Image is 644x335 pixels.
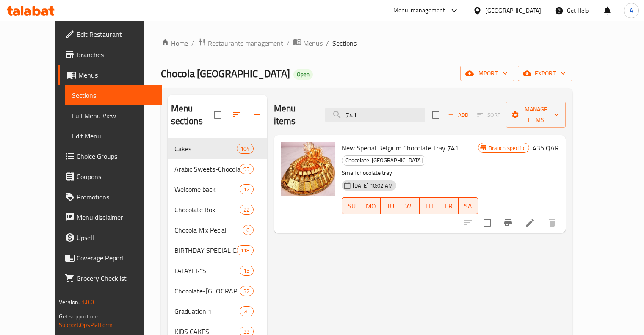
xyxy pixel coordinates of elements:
div: Graduation 120 [168,301,267,321]
span: 104 [237,145,253,153]
span: Select section first [472,108,506,122]
div: items [240,184,253,194]
button: WE [400,197,420,214]
span: Chocolate-[GEOGRAPHIC_DATA] [342,155,426,165]
div: FATAYER"S15 [168,260,267,281]
img: New Special Belgium Chocolate Tray 741 [281,142,335,196]
span: Grocery Checklist [77,273,155,283]
button: TH [420,197,439,214]
a: Sections [65,85,162,105]
span: 1.0.0 [81,296,94,307]
span: Chocola [GEOGRAPHIC_DATA] [161,64,290,83]
div: items [240,164,253,174]
a: Upsell [58,227,162,248]
span: Sort sections [227,105,247,125]
button: Add section [247,105,267,125]
span: Add [447,110,470,120]
a: Grocery Checklist [58,268,162,288]
span: Select to update [478,214,496,232]
div: Chocolate-[GEOGRAPHIC_DATA]32 [168,281,267,301]
span: 15 [240,267,253,275]
h2: Menu sections [171,102,214,127]
span: Edit Restaurant [77,29,155,39]
span: FATAYER"S [174,266,240,276]
a: Edit menu item [525,218,535,228]
span: Edit Menu [72,131,155,141]
div: Chocolate-Belgium [174,286,240,296]
nav: breadcrumb [161,38,572,49]
span: FR [442,200,455,212]
div: Welcome back12 [168,179,267,199]
div: Chocola Mix Pecial6 [168,220,267,240]
span: Restaurants management [208,38,283,48]
button: Add [445,108,472,122]
button: FR [439,197,459,214]
span: Chocola Mix Pecial [174,225,243,235]
h6: 435 QAR [533,142,559,154]
span: TU [384,200,397,212]
span: Coupons [77,172,155,182]
div: Chocolate-Belgium [342,155,426,166]
span: New Special Belgium Chocolate Tray 741 [342,141,459,154]
span: 95 [240,165,253,173]
a: Menus [293,38,323,49]
input: search [325,108,425,122]
span: import [467,68,508,79]
a: Branches [58,44,162,65]
li: / [191,38,194,48]
span: Menu disclaimer [77,212,155,222]
span: Get support on: [59,311,98,322]
a: Edit Restaurant [58,24,162,44]
span: Open [293,71,313,78]
button: Manage items [506,102,565,128]
li: / [326,38,329,48]
div: Chocolate Box22 [168,199,267,220]
span: Sections [72,90,155,100]
h2: Menu items [274,102,315,127]
span: Graduation 1 [174,306,240,316]
a: Coupons [58,166,162,187]
span: Select all sections [209,106,227,124]
button: TU [381,197,400,214]
li: / [287,38,290,48]
a: Home [161,38,188,48]
a: Edit Menu [65,126,162,146]
span: Welcome back [174,184,240,194]
button: import [460,66,514,81]
button: SA [459,197,478,214]
button: delete [542,213,562,233]
a: Menus [58,65,162,85]
span: Sections [332,38,357,48]
span: BIRTHDAY SPECIAL CAKE AND BALLOONS [174,245,237,255]
span: 32 [240,287,253,295]
span: Choice Groups [77,151,155,161]
span: 12 [240,185,253,194]
div: Cakes [174,144,237,154]
span: 6 [243,226,253,234]
div: Cakes104 [168,138,267,159]
a: Support.OpsPlatform [59,319,113,330]
div: [GEOGRAPHIC_DATA] [485,6,541,15]
span: Arabic Sweets-Chocola Special [174,164,240,174]
span: export [525,68,566,79]
p: Small chocolate tray [342,168,478,178]
span: Chocolate Box [174,205,240,215]
div: items [240,286,253,296]
div: items [240,306,253,316]
span: 20 [240,307,253,316]
button: SU [342,197,362,214]
a: Menu disclaimer [58,207,162,227]
span: Menus [78,70,155,80]
span: Add item [445,108,472,122]
a: Choice Groups [58,146,162,166]
span: TH [423,200,436,212]
a: Coverage Report [58,248,162,268]
div: items [237,144,253,154]
span: SA [462,200,475,212]
a: Promotions [58,187,162,207]
span: A [630,6,633,15]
